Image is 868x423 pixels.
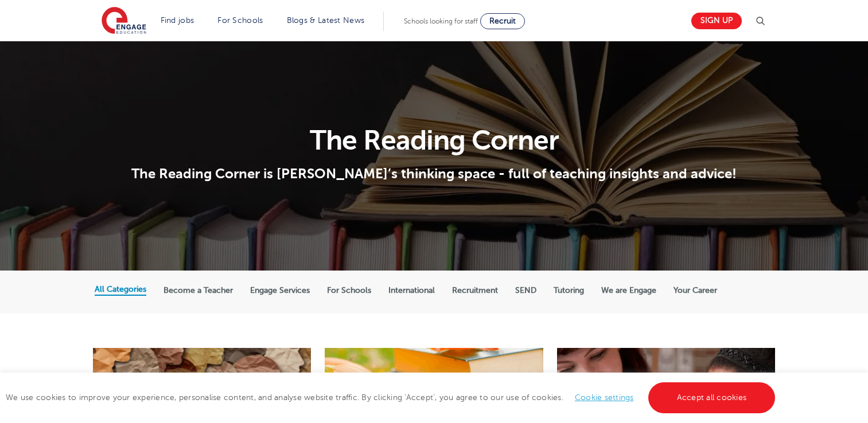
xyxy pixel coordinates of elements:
label: SEND [515,285,536,296]
span: We use cookies to improve your experience, personalise content, and analyse website traffic. By c... [6,393,778,402]
span: Recruit [489,17,516,25]
a: Sign up [691,13,742,29]
label: All Categories [95,284,146,295]
label: International [388,285,435,296]
a: Accept all cookies [648,382,776,413]
a: Blogs & Latest News [287,16,365,25]
label: For Schools [327,285,371,296]
img: Engage Education [102,7,146,36]
p: The Reading Corner is [PERSON_NAME]’s thinking space - full of teaching insights and advice! [95,165,773,182]
label: Become a Teacher [164,285,233,296]
a: Recruit [480,13,525,29]
span: Schools looking for staff [404,17,478,25]
h1: The Reading Corner [95,127,773,154]
label: Tutoring [554,285,584,296]
label: We are Engage [601,285,656,296]
label: Engage Services [250,285,310,296]
a: Find jobs [161,16,194,25]
label: Your Career [674,285,717,296]
a: Cookie settings [575,393,634,402]
a: For Schools [217,16,263,25]
label: Recruitment [452,285,498,296]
